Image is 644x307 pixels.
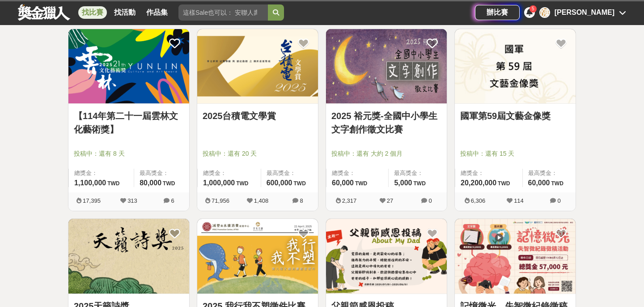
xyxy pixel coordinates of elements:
input: 這樣Sale也可以： 安聯人壽創意銷售法募集 [178,4,268,21]
span: TWD [236,180,248,187]
span: 1,100,000 [74,179,106,187]
img: Cover Image [68,29,189,104]
span: TWD [163,180,175,187]
span: 17,395 [83,197,101,204]
span: 1,408 [254,197,269,204]
span: 2,317 [342,197,357,204]
span: 20,200,000 [461,179,496,187]
span: 投稿中：還有 15 天 [460,149,570,158]
a: 辦比賽 [475,5,520,20]
span: 5 [532,6,534,11]
a: 國軍第59屆文藝金像獎 [460,109,570,123]
span: 60,000 [332,179,354,187]
span: 80,000 [140,179,161,187]
span: 27 [387,197,393,204]
div: [PERSON_NAME] [555,7,614,18]
span: 5,000 [394,179,412,187]
span: 總獎金： [332,169,383,178]
span: 1,000,000 [203,179,235,187]
img: Cover Image [197,29,318,104]
span: 投稿中：還有 大約 2 個月 [331,149,441,158]
span: 6,306 [471,197,486,204]
a: Cover Image [326,219,447,294]
span: TWD [498,180,510,187]
span: 71,956 [212,197,229,204]
a: 找比賽 [78,6,107,19]
div: 陳 [539,7,550,18]
span: TWD [294,180,306,187]
span: 投稿中：還有 8 天 [74,149,184,158]
img: Cover Image [326,29,447,104]
a: 作品集 [143,6,171,19]
img: Cover Image [455,29,576,104]
span: TWD [551,180,563,187]
span: TWD [355,180,367,187]
span: 0 [428,197,432,204]
a: 【114年第二十一屆雲林文化藝術獎】 [74,109,184,136]
img: Cover Image [197,219,318,294]
a: 找活動 [110,6,139,19]
span: 總獎金： [203,169,255,178]
span: 最高獎金： [394,169,441,178]
span: 0 [557,197,560,204]
span: TWD [414,180,426,187]
span: 最高獎金： [140,169,184,178]
span: 6 [171,197,174,204]
a: Cover Image [455,219,576,294]
span: 313 [127,197,137,204]
span: 投稿中：還有 20 天 [203,149,313,158]
img: Cover Image [68,219,189,294]
span: 114 [514,197,524,204]
span: 最高獎金： [528,169,570,178]
img: Cover Image [326,219,447,294]
span: 總獎金： [74,169,128,178]
a: Cover Image [326,29,447,104]
a: Cover Image [68,219,189,294]
a: Cover Image [197,29,318,104]
span: TWD [107,180,119,187]
a: Cover Image [197,219,318,294]
a: 2025 裕元獎-全國中小學生文字創作徵文比賽 [331,109,441,136]
a: Cover Image [68,29,189,104]
span: 600,000 [267,179,292,187]
a: Cover Image [455,29,576,104]
span: 總獎金： [461,169,517,178]
span: 8 [300,197,303,204]
span: 60,000 [528,179,550,187]
span: 最高獎金： [267,169,313,178]
a: 2025台積電文學賞 [203,109,313,123]
img: Cover Image [455,219,576,294]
